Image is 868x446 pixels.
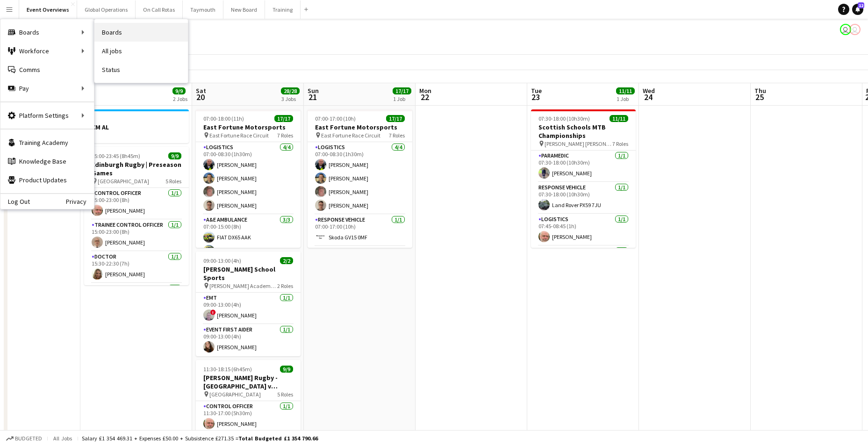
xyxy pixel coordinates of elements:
app-job-card: 07:30-18:00 (10h30m)11/11Scottish Schools MTB Championships [PERSON_NAME] [PERSON_NAME]7 RolesPar... [531,109,636,248]
span: 5 Roles [165,178,181,185]
span: Thu [754,86,766,95]
span: 12 [858,2,864,8]
span: Mon [419,86,431,95]
span: 7 Roles [277,132,293,139]
span: 9/9 [172,87,186,94]
a: Status [94,60,188,79]
app-card-role: Logistics1/107:45-08:45 (1h)[PERSON_NAME] [531,214,636,246]
div: Pay [0,79,94,98]
span: 7 Roles [389,132,405,139]
span: 17/17 [274,115,293,122]
span: [PERSON_NAME] [PERSON_NAME] [545,140,612,147]
app-card-role: Event First Aider4/4 [84,283,189,359]
span: 11:30-18:15 (6h45m) [203,366,252,373]
span: ! [210,309,216,315]
span: 2/2 [280,257,293,264]
a: Training Academy [0,133,94,152]
div: Platform Settings [0,106,94,125]
a: All jobs [94,42,188,60]
a: 12 [852,4,863,15]
span: 17/17 [393,87,411,94]
button: New Board [223,0,265,19]
div: 1 Job [617,95,634,102]
span: 11/11 [616,87,635,94]
button: On Call Rotas [136,0,183,19]
span: 11/11 [610,115,628,122]
a: Knowledge Base [0,152,94,171]
h3: CM AL [84,123,189,131]
span: 25 [753,92,766,102]
span: 17/17 [386,115,405,122]
a: Privacy [66,198,94,205]
span: 7 Roles [612,140,628,147]
span: 5 Roles [277,391,293,398]
span: 2 Roles [277,282,293,289]
h3: Edinburgh Rugby | Preseason Games [84,160,189,177]
button: Budgeted [5,433,43,444]
app-user-avatar: Operations Team [849,24,861,35]
app-card-role: Logistics4/407:00-08:30 (1h30m)[PERSON_NAME][PERSON_NAME][PERSON_NAME][PERSON_NAME] [196,142,301,215]
div: Boards [0,23,94,42]
span: Sat [196,86,206,95]
span: 07:00-17:00 (10h) [315,115,356,122]
app-card-role: Control Officer1/111:30-17:00 (5h30m)[PERSON_NAME] [196,401,301,433]
span: 09:00-13:00 (4h) [203,257,241,264]
app-job-card: 09:00-13:00 (4h)2/2[PERSON_NAME] School Sports [PERSON_NAME] Academy Playing Fields2 RolesEMT1/10... [196,252,301,356]
app-card-role: Logistics4/407:00-08:30 (1h30m)[PERSON_NAME][PERSON_NAME][PERSON_NAME][PERSON_NAME] [308,142,412,215]
button: Event Overviews [19,0,77,19]
span: 07:30-18:00 (10h30m) [538,115,590,122]
app-job-card: 15:00-23:45 (8h45m)9/9Edinburgh Rugby | Preseason Games [GEOGRAPHIC_DATA]5 RolesControl Officer1/... [84,147,189,285]
h3: [PERSON_NAME] School Sports [196,265,301,282]
span: Budgeted [15,435,42,442]
div: Workforce [0,42,94,60]
a: Log Out [0,198,30,205]
app-job-card: 07:00-17:00 (10h)17/17East Fortune Motorsports East Fortune Race Circuit7 RolesLogistics4/407:00-... [308,109,412,248]
span: East Fortune Race Circuit [321,132,380,139]
h3: [PERSON_NAME] Rugby - [GEOGRAPHIC_DATA] v [GEOGRAPHIC_DATA][PERSON_NAME] - Varsity Match [196,374,301,390]
div: 3 Jobs [281,95,299,102]
h3: East Fortune Motorsports [308,123,412,131]
app-card-role: Response Vehicle1/107:00-17:00 (10h)Skoda GV15 0MF [308,215,412,246]
span: Wed [643,86,655,95]
span: 9/9 [168,152,181,159]
app-card-role: Response Vehicle1/107:30-18:00 (10h30m)Land Rover PX59 7JU [531,182,636,214]
span: 20 [194,92,206,102]
span: 22 [418,92,431,102]
app-card-role: EMT1/109:00-13:00 (4h)![PERSON_NAME] [196,293,301,324]
app-card-role: A&E Ambulance3/307:00-15:00 (8h)FIAT DX65 AAKRenault LV15 GHA [196,215,301,273]
span: Sun [308,86,319,95]
button: Global Operations [77,0,136,19]
app-job-card: 07:00-18:00 (11h)17/17East Fortune Motorsports East Fortune Race Circuit7 RolesLogistics4/407:00-... [196,109,301,248]
span: Tue [531,86,542,95]
button: Training [265,0,301,19]
a: Product Updates [0,171,94,189]
span: 9/9 [280,366,293,373]
span: 15:00-23:45 (8h45m) [92,152,140,159]
span: 21 [306,92,319,102]
span: 07:00-18:00 (11h) [203,115,244,122]
app-card-role: Advanced First Aider4/4 [531,246,636,318]
app-card-role: Paramedic1/107:30-18:00 (10h30m)[PERSON_NAME] [531,151,636,182]
span: 24 [641,92,655,102]
h3: East Fortune Motorsports [196,123,301,131]
app-card-role: Trainee Control Officer1/115:00-23:00 (8h)[PERSON_NAME] [84,220,189,252]
app-card-role: Control Officer1/115:00-23:00 (8h)[PERSON_NAME] [84,188,189,220]
span: East Fortune Race Circuit [209,132,269,139]
span: All jobs [51,435,74,442]
span: [GEOGRAPHIC_DATA] [209,391,261,398]
div: 2 Jobs [173,95,187,102]
span: 23 [530,92,542,102]
span: 28/28 [281,87,300,94]
h3: Scottish Schools MTB Championships [531,123,636,140]
button: Taymouth [183,0,223,19]
div: 1 Job [393,95,411,102]
span: [GEOGRAPHIC_DATA] [98,178,149,185]
app-user-avatar: Jackie Tolland [840,24,851,35]
app-card-role: Event First Aider1/109:00-13:00 (4h)[PERSON_NAME] [196,324,301,356]
app-job-card: CM AL [84,109,189,143]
